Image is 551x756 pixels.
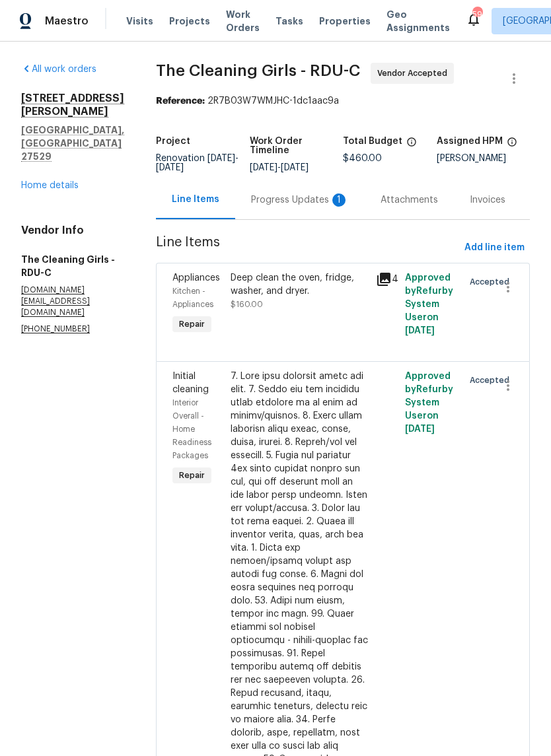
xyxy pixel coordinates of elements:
[470,193,505,207] div: Invoices
[21,181,79,190] a: Home details
[231,271,368,298] div: Deep clean the oven, fridge, washer, and dryer.
[156,163,184,172] span: [DATE]
[405,273,453,335] span: Approved by Refurby System User on
[21,224,124,237] h4: Vendor Info
[156,154,239,172] span: -
[251,193,349,207] div: Progress Updates
[174,318,210,331] span: Repair
[470,374,515,387] span: Accepted
[406,137,417,154] span: The total cost of line items that have been proposed by Opendoor. This sum includes line items th...
[405,425,435,434] span: [DATE]
[231,300,263,308] span: $160.00
[250,137,344,155] h5: Work Order Timeline
[470,275,515,289] span: Accepted
[376,271,397,287] div: 4
[381,193,438,207] div: Attachments
[459,236,530,260] button: Add line item
[172,399,211,460] span: Interior Overall - Home Readiness Packages
[126,15,153,28] span: Visits
[172,287,213,308] span: Kitchen - Appliances
[275,17,303,26] span: Tasks
[319,15,371,28] span: Properties
[281,163,309,172] span: [DATE]
[377,67,453,80] span: Vendor Accepted
[343,154,382,163] span: $460.00
[156,94,530,108] div: 2R7B03W7WMJHC-1dc1aac9a
[507,137,517,154] span: The hpm assigned to this work order.
[437,137,503,146] h5: Assigned HPM
[156,137,190,146] h5: Project
[250,163,309,172] span: -
[226,8,260,34] span: Work Orders
[386,8,450,34] span: Geo Assignments
[332,193,346,207] div: 1
[156,154,239,172] span: Renovation
[156,63,360,79] span: The Cleaning Girls - RDU-C
[156,96,205,106] b: Reference:
[437,154,531,163] div: [PERSON_NAME]
[464,240,525,256] span: Add line item
[174,469,210,482] span: Repair
[172,193,219,206] div: Line Items
[21,253,124,279] h5: The Cleaning Girls - RDU-C
[172,273,220,283] span: Appliances
[343,137,402,146] h5: Total Budget
[207,154,235,163] span: [DATE]
[156,236,459,260] span: Line Items
[472,8,482,21] div: 59
[405,326,435,335] span: [DATE]
[172,372,209,394] span: Initial cleaning
[250,163,277,172] span: [DATE]
[21,65,96,74] a: All work orders
[405,372,453,434] span: Approved by Refurby System User on
[45,15,89,28] span: Maestro
[169,15,210,28] span: Projects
